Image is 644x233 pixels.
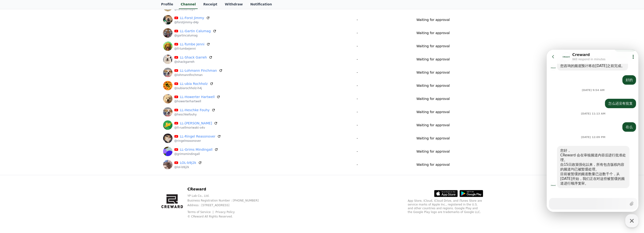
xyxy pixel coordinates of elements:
p: Waiting for approval [416,136,450,141]
a: LL-Shack Garreh [180,55,207,60]
p: Waiting for approval [416,162,450,167]
p: @lol-b9j2k [174,165,202,169]
p: @subiarochholz-h4j [174,86,213,90]
p: Waiting for approval [416,83,450,88]
a: LL-Ringel Reasonover [180,134,216,139]
a: LL-Gartin Calumag [180,29,211,34]
img: LL-Ringel Reasonover [163,134,172,143]
p: Waiting for approval [416,123,450,128]
img: LL-Tumbe Jenni [163,41,172,51]
p: - [333,44,381,49]
p: @ll-ruellmoriwaki-o4v [174,126,218,130]
img: LL-Heschke Fouhy [163,107,172,117]
p: - [333,57,381,62]
p: Waiting for approval [416,110,450,115]
a: LL-Howerter Hartwell [180,95,215,99]
img: LL-Howerter Hartwell [163,94,172,103]
img: LL-Forst Jimmy [163,15,172,24]
a: LL-Forst Jimmy [180,16,204,20]
p: Waiting for approval [416,44,450,49]
p: © CReward All Rights Reserved. [187,215,266,218]
p: @ringelreasonover [174,139,221,143]
p: - [333,149,381,154]
p: CReward [187,186,266,192]
p: - [333,17,381,22]
p: - [333,110,381,115]
p: Waiting for approval [416,31,450,36]
p: @gartincalumag [174,34,216,37]
p: @howerterhartwell [174,99,220,103]
p: - [333,83,381,88]
p: @grimsmindingall [174,152,218,156]
p: Waiting for approval [416,57,450,62]
p: Address : [STREET_ADDRESS] [187,203,266,207]
p: @lohmannfinchman [174,73,223,77]
p: - [333,136,381,141]
a: LL-Tumbe Jenni [180,42,204,47]
p: - [333,31,381,36]
p: Waiting for approval [416,17,450,22]
p: Waiting for approval [416,149,450,154]
a: LL-[PERSON_NAME] [180,121,212,126]
p: @ll-tumbejenni [174,47,210,51]
img: LL-Lohmann Finchman [163,68,172,77]
a: LL-ubia Rochholz [180,81,208,86]
iframe: Channel chat [547,50,638,212]
a: Terms of Service [187,210,214,214]
a: LL-Grims Mindingall [180,147,213,152]
p: @shackgarreh [174,60,213,64]
img: LL-Shack Garreh [163,55,172,64]
p: Waiting for approval [416,96,450,101]
p: @heschkefouhy [174,113,215,116]
p: Business Registration Number : [PHONE_NUMBER] [187,199,266,202]
img: LL-Ruell Moriwaki [163,120,172,130]
a: LOL-b9j2k [180,160,196,165]
img: LL-ubia Rochholz [163,81,172,90]
p: - [333,123,381,128]
a: LL-Lohmann Finchman [180,68,217,73]
img: LL-Grims Mindingall [163,147,172,156]
img: LL-Gartin Calumag [163,28,172,38]
p: - [333,96,381,101]
a: Privacy Policy [216,210,235,214]
p: YP Lab Co., Ltd. [187,194,266,198]
p: Waiting for approval [416,70,450,75]
p: - [333,162,381,167]
img: LOL-b9j2k [163,160,172,169]
p: - [333,70,381,75]
a: LL-Heschke Fouhy [180,108,210,113]
p: @forstjimmy-d4p [174,20,210,24]
p: App Store, iCloud, iCloud Drive, and iTunes Store are service marks of Apple Inc., registered in ... [408,199,483,214]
